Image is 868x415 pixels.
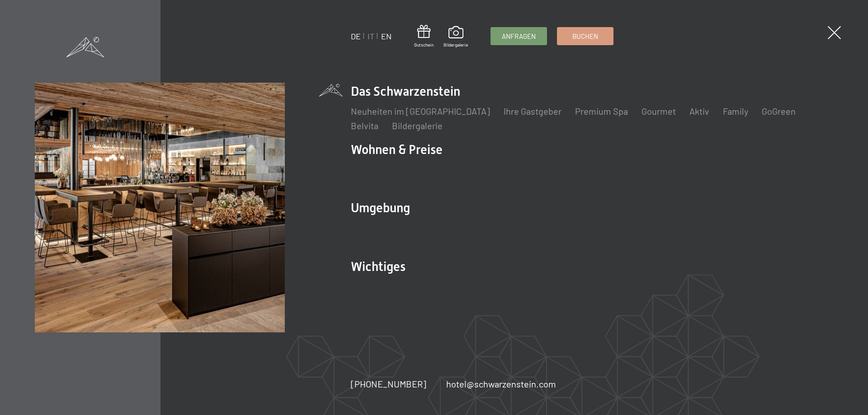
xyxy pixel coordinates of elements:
a: [PHONE_NUMBER] [351,378,426,390]
span: Bildergalerie [443,42,468,48]
span: Buchen [572,32,598,41]
a: EN [381,31,392,41]
span: Gutschein [414,42,434,48]
a: Belvita [351,120,378,131]
a: Bildergalerie [443,26,468,48]
a: Ihre Gastgeber [504,106,561,117]
a: Premium Spa [575,106,628,117]
span: Anfragen [502,32,536,41]
a: hotel@schwarzenstein.com [446,378,556,390]
a: Gutschein [414,25,434,48]
a: Neuheiten im [GEOGRAPHIC_DATA] [351,106,490,117]
a: Family [723,106,748,117]
a: Buchen [557,28,613,45]
span: [PHONE_NUMBER] [351,378,426,389]
a: Anfragen [491,28,547,45]
a: Bildergalerie [392,120,443,131]
a: Aktiv [689,106,709,117]
a: GoGreen [762,106,796,117]
a: DE [351,31,361,41]
a: Gourmet [642,106,676,117]
a: IT [368,31,374,41]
